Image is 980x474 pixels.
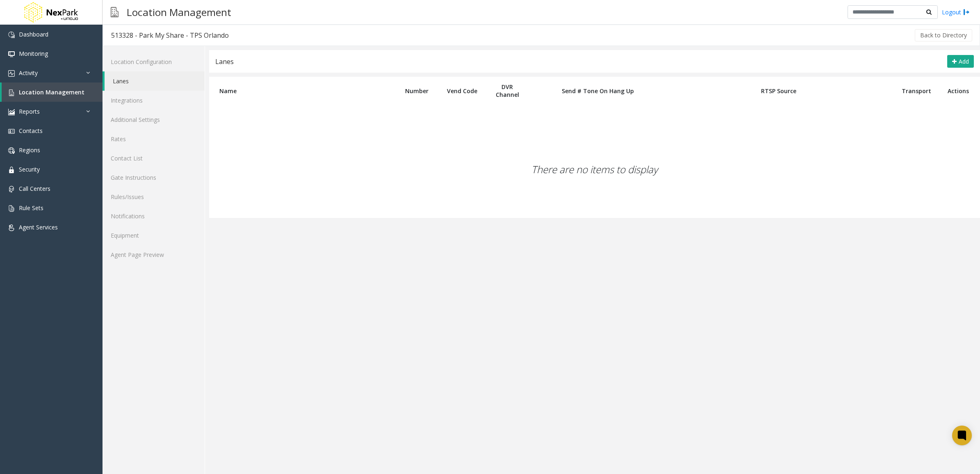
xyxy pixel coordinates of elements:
a: Logout [942,8,970,16]
span: Contacts [19,127,43,135]
a: Rates [103,129,205,149]
button: Back to Directory [915,29,972,41]
a: Contact List [103,149,205,168]
a: Location Configuration [103,52,205,71]
img: 'icon' [8,167,15,173]
div: Lanes [215,56,234,67]
img: 'icon' [8,51,15,57]
img: logout [963,8,970,16]
span: Call Centers [19,185,50,192]
a: Lanes [105,71,205,91]
img: 'icon' [8,186,15,192]
span: Monitoring [19,50,48,57]
span: Add [959,57,969,65]
img: 'icon' [8,89,15,96]
span: Security [19,165,40,173]
button: Add [947,55,974,68]
div: 513328 - Park My Share - TPS Orlando [111,30,229,41]
span: Reports [19,108,40,115]
th: RTSP Source [665,77,892,105]
span: Dashboard [19,30,48,38]
img: 'icon' [8,147,15,154]
img: 'icon' [8,32,15,38]
img: pageIcon [111,2,119,22]
a: Additional Settings [103,110,205,129]
span: Regions [19,146,40,154]
span: Location Management [19,88,84,96]
img: 'icon' [8,109,15,115]
span: Activity [19,69,38,77]
a: Integrations [103,91,205,110]
a: Location Management [2,82,103,102]
img: 'icon' [8,205,15,212]
a: Notifications [103,206,205,226]
div: There are no items to display [209,121,980,218]
img: 'icon' [8,70,15,77]
a: Rules/Issues [103,187,205,206]
th: Actions [941,77,976,105]
th: DVR Channel [485,77,530,105]
th: Name [213,77,394,105]
span: Agent Services [19,223,58,231]
th: Transport [892,77,941,105]
th: Number [394,77,439,105]
h3: Location Management [123,2,235,22]
th: Send # Tone On Hang Up [530,77,665,105]
a: Equipment [103,226,205,245]
img: 'icon' [8,128,15,135]
a: Agent Page Preview [103,245,205,264]
th: Vend Code [440,77,485,105]
span: Rule Sets [19,204,43,212]
img: 'icon' [8,224,15,231]
a: Gate Instructions [103,168,205,187]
